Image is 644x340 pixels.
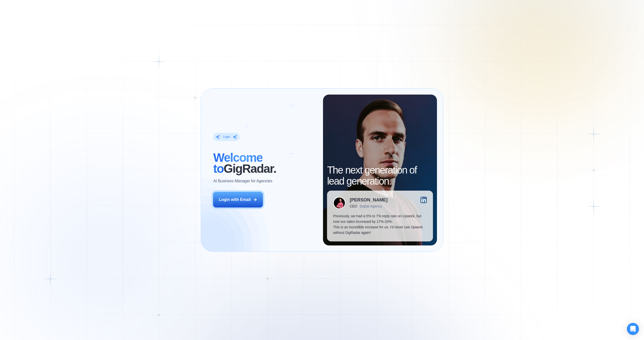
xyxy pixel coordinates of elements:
div: [PERSON_NAME] [350,198,388,202]
button: Login with Email [213,192,263,207]
h2: The next generation of lead generation. [327,164,433,187]
h2: ‍ GigRadar. [213,152,317,174]
span: Welcome to [213,151,262,175]
p: Previously, we had a 5% to 7% reply rate on Upwork, but now our sales increased by 17%-20%. This ... [333,213,427,235]
p: AI Business Manager for Agencies [213,178,272,184]
div: Open Intercom Messenger [627,323,639,335]
div: Login [223,135,230,139]
div: Login with Email [219,197,251,202]
div: Digital Agency [360,204,382,208]
div: CEO [350,204,357,208]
